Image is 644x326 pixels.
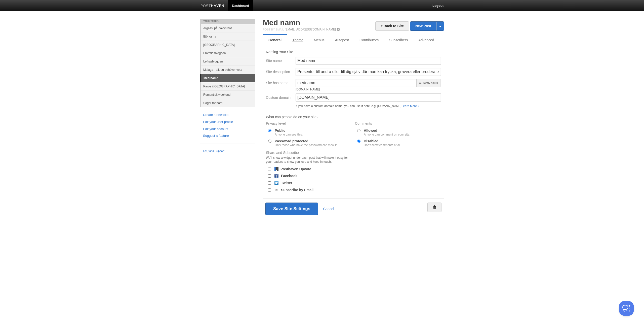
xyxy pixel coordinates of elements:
[275,129,303,136] label: Public
[203,126,252,132] a: Edit your account
[201,82,255,90] a: Paros i [GEOGRAPHIC_DATA]
[201,57,255,66] a: Lefkasbloggen
[263,35,287,45] a: General
[203,149,252,153] a: FAQ and Support
[201,99,255,107] a: Sagor för barn
[384,35,413,45] a: Subscribers
[296,88,417,91] div: [DOMAIN_NAME]
[364,144,401,147] div: Don't allow comments at all.
[275,139,337,147] label: Password protected
[201,90,255,99] a: Romantisk weekend
[401,104,419,108] a: Learn More »
[266,151,352,165] label: Share and Subscribe
[263,28,284,31] span: Post by Email
[200,19,255,24] li: Your Sites
[287,35,309,45] a: Theme
[275,144,337,147] div: Only those who have the password can view it.
[266,81,293,86] label: Site hostname
[281,174,297,178] label: Facebook
[416,79,440,87] span: Currently Yours
[323,207,334,211] a: Cancel
[364,129,410,136] label: Allowed
[203,112,252,118] a: Create a new site
[201,66,255,74] a: Malaga - allt du behöver veta
[203,119,252,125] a: Edit your user profile
[309,35,330,45] a: Menus
[265,203,318,215] button: Save Site Settings
[266,59,293,64] label: Site name
[266,70,293,75] label: Site description
[281,181,292,185] label: Twitter
[375,21,409,31] a: « Back to Site
[274,181,278,185] img: twitter.png
[364,133,410,136] div: Anyone can comment on your site.
[410,22,444,30] a: New Post
[280,167,311,171] label: Posthaven Upvote
[275,133,303,136] div: Anyone can see this.
[364,139,401,147] label: Disabled
[355,122,441,126] label: Comments
[330,35,354,45] a: Autopost
[296,105,441,108] div: If you have a custom domain name, you can use it here, e.g. [DOMAIN_NAME]
[266,96,293,101] label: Custom domain
[263,18,300,27] a: Med namn
[201,49,255,57] a: Framtidsbloggen
[265,115,319,119] legend: What can people do on your site?
[201,74,255,82] a: Med namn
[201,41,255,49] a: [GEOGRAPHIC_DATA]
[281,188,313,192] label: Subscribe by Email
[201,32,255,41] a: Björkarna
[201,24,255,32] a: Argassi på Zakynthos
[413,35,439,45] a: Advanced
[619,301,634,316] iframe: Help Scout Beacon - Open
[354,35,384,45] a: Contributors
[266,122,352,126] label: Privacy level
[274,174,278,178] img: facebook.png
[266,156,352,164] div: We'll show a widget under each post that will make it easy for your readers to show you love and ...
[265,50,294,54] legend: Naming Your Site
[200,4,224,8] img: Posthaven-bar
[203,133,252,139] a: Suggest a feature
[285,28,336,31] a: [EMAIL_ADDRESS][DOMAIN_NAME]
